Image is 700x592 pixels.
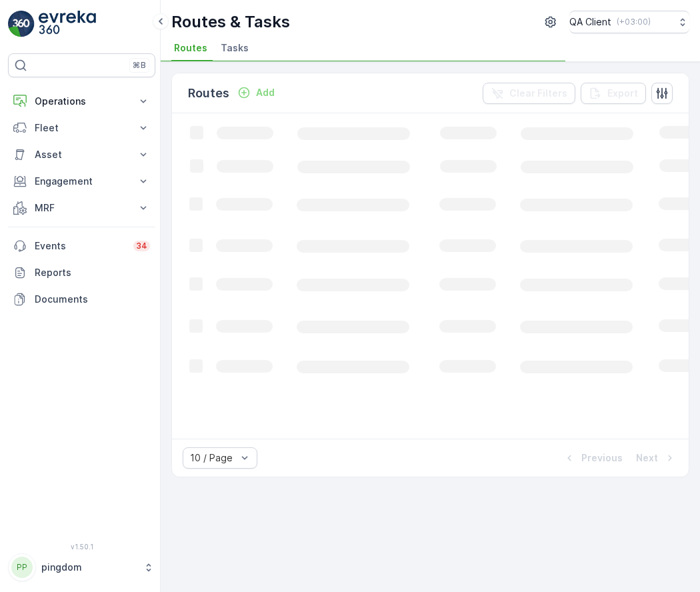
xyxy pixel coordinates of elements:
[35,175,129,188] p: Engagement
[8,233,155,259] a: Events34
[174,41,207,55] span: Routes
[221,41,249,55] span: Tasks
[617,17,651,27] p: ( +03:00 )
[39,11,96,37] img: logo_light-DOdMpM7g.png
[8,553,155,581] button: PPpingdom
[569,15,611,29] p: QA Client
[41,561,137,574] p: pingdom
[35,293,150,306] p: Documents
[11,557,33,578] div: PP
[569,11,689,33] button: QA Client(+03:00)
[232,85,280,101] button: Add
[256,86,275,99] p: Add
[581,83,646,104] button: Export
[8,259,155,286] a: Reports
[607,87,638,100] p: Export
[35,121,129,135] p: Fleet
[35,239,125,253] p: Events
[581,451,623,465] p: Previous
[8,115,155,141] button: Fleet
[8,141,155,168] button: Asset
[635,450,678,466] button: Next
[8,11,35,37] img: logo
[483,83,575,104] button: Clear Filters
[636,451,658,465] p: Next
[188,84,229,103] p: Routes
[133,60,146,71] p: ⌘B
[8,88,155,115] button: Operations
[8,286,155,313] a: Documents
[171,11,290,33] p: Routes & Tasks
[8,543,155,551] span: v 1.50.1
[8,195,155,221] button: MRF
[509,87,567,100] p: Clear Filters
[8,168,155,195] button: Engagement
[35,266,150,279] p: Reports
[35,201,129,215] p: MRF
[561,450,624,466] button: Previous
[35,148,129,161] p: Asset
[136,241,147,251] p: 34
[35,95,129,108] p: Operations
